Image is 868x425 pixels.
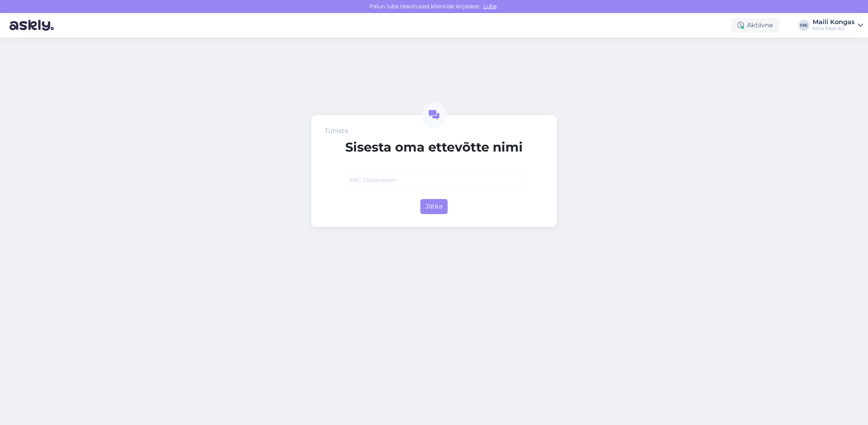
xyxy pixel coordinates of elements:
[813,19,863,32] a: Maili KongasKlick Eesti AS
[345,140,523,155] h2: Sisesta oma ettevõtte nimi
[345,174,523,186] input: ABC Corporation
[813,19,855,25] div: Maili Kongas
[813,25,855,32] div: Klick Eesti AS
[325,126,348,136] div: Tühista
[731,18,779,32] div: Aktiivne
[481,3,499,10] span: Luba
[798,20,809,31] div: MK
[420,199,448,214] button: Jätka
